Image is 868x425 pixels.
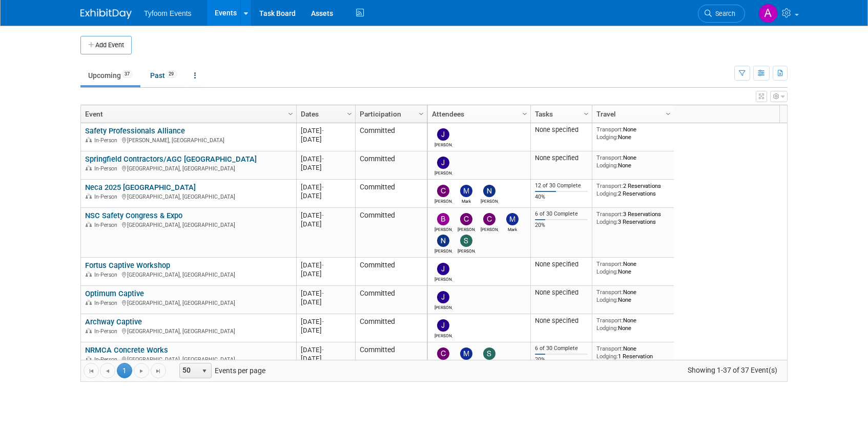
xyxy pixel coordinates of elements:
[458,247,476,254] div: Steve Davis
[180,363,197,378] span: 50
[535,210,588,218] div: 6 of 30 Complete
[286,110,295,118] span: Column Settings
[301,220,350,228] div: [DATE]
[355,123,427,151] td: Committed
[435,247,452,254] div: Nathan Nelson
[301,154,350,163] div: [DATE]
[535,356,588,363] div: 20%
[360,105,420,123] a: Participation
[94,165,120,172] span: In-Person
[664,110,672,118] span: Column Settings
[435,303,452,310] div: Jason Cuskelly
[137,367,146,375] span: Go to the next page
[86,328,92,333] img: In-Person Event
[355,151,427,180] td: Committed
[80,36,132,54] button: Add Event
[86,272,92,277] img: In-Person Event
[483,185,495,197] img: Nathan Nelson
[94,300,120,306] span: In-Person
[483,347,495,360] img: Steve Davis
[535,105,585,123] a: Tasks
[596,296,618,303] span: Lodging:
[301,105,348,123] a: Dates
[481,225,499,232] div: Chris Walker
[483,213,495,225] img: Chris Walker
[596,182,623,189] span: Transport:
[596,182,670,197] div: 2 Reservations 2 Reservations
[460,235,472,247] img: Steve Davis
[355,180,427,208] td: Committed
[301,261,350,269] div: [DATE]
[345,110,354,118] span: Column Settings
[596,133,618,141] span: Lodging:
[85,355,292,363] div: [GEOGRAPHIC_DATA], [GEOGRAPHIC_DATA]
[596,154,623,161] span: Transport:
[94,137,120,144] span: In-Person
[432,105,524,123] a: Attendees
[85,345,168,355] a: NRMCA Concrete Works
[435,275,452,282] div: Jason Cuskelly
[596,260,623,267] span: Transport:
[596,317,670,332] div: None None
[100,363,115,378] a: Go to the previous page
[322,127,324,134] span: -
[85,136,292,144] div: [PERSON_NAME], [GEOGRAPHIC_DATA]
[322,346,324,354] span: -
[460,347,472,360] img: Mark Nelson
[582,110,590,118] span: Column Settings
[301,298,350,306] div: [DATE]
[437,128,449,141] img: Jason Cuskelly
[85,326,292,335] div: [GEOGRAPHIC_DATA], [GEOGRAPHIC_DATA]
[301,354,350,363] div: [DATE]
[678,363,787,377] span: Showing 1-37 of 37 Event(s)
[596,190,618,197] span: Lodging:
[301,289,350,298] div: [DATE]
[301,183,350,191] div: [DATE]
[200,367,209,375] span: select
[154,367,162,375] span: Go to the last page
[285,105,297,121] a: Column Settings
[301,163,350,172] div: [DATE]
[355,258,427,286] td: Committed
[85,154,257,164] a: Springfield Contractors/AGC [GEOGRAPHIC_DATA]
[596,126,670,141] div: None None
[301,269,350,278] div: [DATE]
[301,345,350,354] div: [DATE]
[301,326,350,335] div: [DATE]
[301,317,350,326] div: [DATE]
[322,211,324,219] span: -
[94,328,120,335] span: In-Person
[85,126,185,136] a: Safety Professionals Alliance
[481,197,499,204] div: Nathan Nelson
[437,235,449,247] img: Nathan Nelson
[712,10,735,17] span: Search
[435,332,452,338] div: Jason Cuskelly
[344,105,356,121] a: Column Settings
[596,260,670,275] div: None None
[85,183,196,192] a: Neca 2025 [GEOGRAPHIC_DATA]
[85,105,290,123] a: Event
[596,288,623,296] span: Transport:
[85,270,292,279] div: [GEOGRAPHIC_DATA], [GEOGRAPHIC_DATA]
[596,288,670,303] div: None None
[355,208,427,258] td: Committed
[535,222,588,229] div: 20%
[86,356,92,361] img: In-Person Event
[596,345,670,360] div: None 1 Reservation
[417,110,425,118] span: Column Settings
[535,126,588,134] div: None specified
[535,182,588,189] div: 12 of 30 Complete
[85,289,144,298] a: Optimum Captive
[535,260,588,268] div: None specified
[86,194,92,199] img: In-Person Event
[535,194,588,201] div: 40%
[758,4,778,23] img: Angie Nichols
[144,9,192,17] span: Tyfoom Events
[416,105,427,121] a: Column Settings
[104,367,112,375] span: Go to the previous page
[322,289,324,297] span: -
[698,5,745,23] a: Search
[596,105,667,123] a: Travel
[504,225,522,232] div: Mark Nelson
[86,165,92,170] img: In-Person Event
